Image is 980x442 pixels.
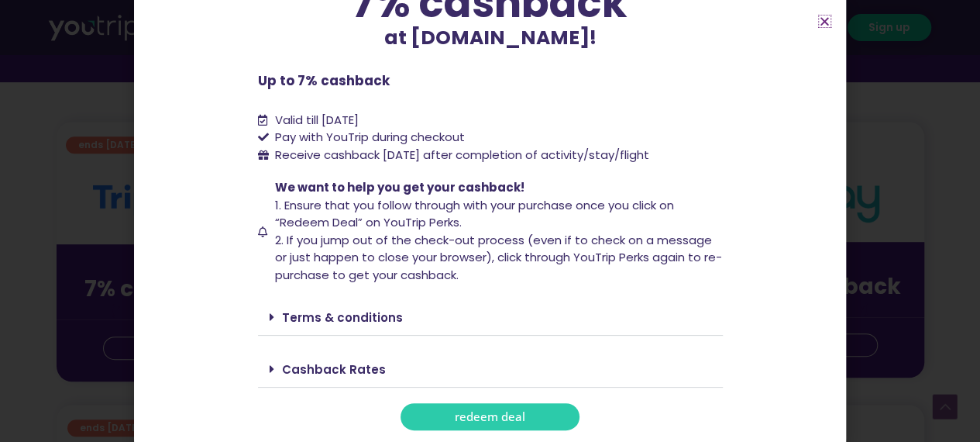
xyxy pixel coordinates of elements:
[275,197,674,231] span: 1. Ensure that you follow through with your purchase once you click on “Redeem Deal” on YouTrip P...
[819,16,830,27] a: Close
[258,23,723,53] p: at [DOMAIN_NAME]!
[258,299,723,336] div: Terms & conditions
[282,361,386,378] a: Cashback Rates
[271,129,465,147] span: Pay with YouTrip during checkout
[275,112,359,128] span: Valid till [DATE]
[282,309,403,326] a: Terms & conditions
[401,403,579,430] a: redeem deal
[275,232,722,283] span: 2. If you jump out of the check-out process (even if to check on a message or just happen to clos...
[258,71,390,90] b: Up to 7% cashback
[258,351,723,388] div: Cashback Rates
[275,147,649,163] span: Receive cashback [DATE] after completion of activity/stay/flight
[455,411,525,423] span: redeem deal
[275,179,524,195] span: We want to help you get your cashback!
